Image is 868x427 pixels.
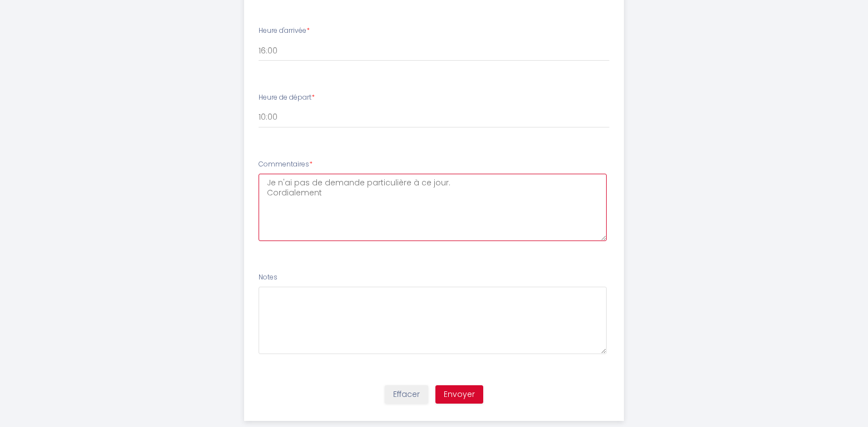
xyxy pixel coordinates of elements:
label: Heure de départ [259,92,315,103]
button: Envoyer [435,385,483,404]
label: Commentaires [259,159,313,170]
label: Heure d'arrivée [259,26,310,36]
button: Effacer [385,385,428,404]
label: Notes [259,272,277,283]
